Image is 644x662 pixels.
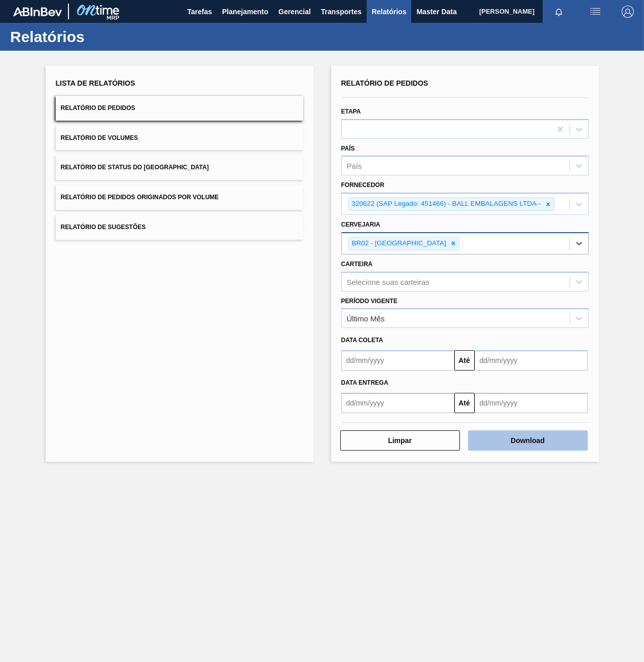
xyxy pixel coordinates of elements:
label: Etapa [341,108,361,115]
img: Logout [622,6,634,18]
div: Último Mês [347,314,385,323]
label: Carteira [341,261,373,268]
span: Master Data [416,6,456,18]
span: Relatório de Volumes [61,134,138,141]
span: Tarefas [187,6,212,18]
span: Relatório de Status do [GEOGRAPHIC_DATA] [61,164,209,171]
input: dd/mm/yyyy [341,350,454,371]
span: Relatórios [372,6,406,18]
button: Até [454,393,475,413]
button: Download [468,430,588,451]
label: País [341,145,355,152]
input: dd/mm/yyyy [475,350,588,371]
input: dd/mm/yyyy [475,393,588,413]
img: userActions [589,6,601,18]
label: Fornecedor [341,181,384,189]
div: País [347,162,362,170]
span: Data entrega [341,379,388,386]
span: Relatório de Sugestões [61,224,146,231]
span: Lista de Relatórios [56,79,135,87]
div: Selecione suas carteiras [347,277,430,286]
label: Período Vigente [341,298,398,305]
span: Transportes [321,6,362,18]
div: 320622 (SAP Legado: 451466) - BALL EMBALAGENS LTDA-- [349,198,543,210]
span: Relatório de Pedidos [341,79,428,87]
button: Até [454,350,475,371]
span: Relatório de Pedidos Originados por Volume [61,194,219,201]
button: Relatório de Pedidos Originados por Volume [56,185,303,210]
button: Relatório de Pedidos [56,96,303,121]
h1: Relatórios [10,31,190,43]
span: Gerencial [278,6,311,18]
img: TNhmsLtSVTkK8tSr43FrP2fwEKptu5GPRR3wAAAABJRU5ErkJggg== [13,7,62,16]
span: Relatório de Pedidos [61,104,135,112]
button: Notificações [543,5,575,19]
button: Relatório de Volumes [56,126,303,151]
span: Planejamento [222,6,268,18]
button: Relatório de Sugestões [56,215,303,240]
button: Limpar [340,430,460,451]
button: Relatório de Status do [GEOGRAPHIC_DATA] [56,155,303,180]
label: Cervejaria [341,221,380,228]
span: Data coleta [341,337,383,344]
input: dd/mm/yyyy [341,393,454,413]
div: BR02 - [GEOGRAPHIC_DATA] [349,237,448,250]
